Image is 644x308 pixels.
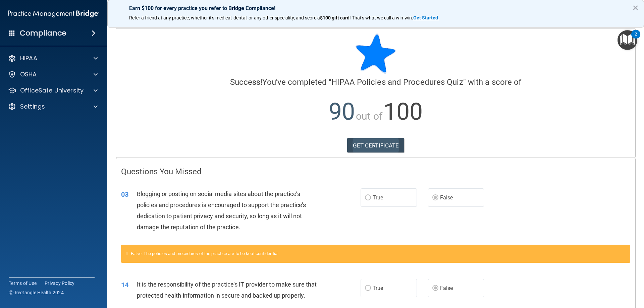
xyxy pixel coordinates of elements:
[432,195,438,200] input: False
[8,54,98,62] a: HIPAA
[413,15,439,20] a: Get Started
[329,98,355,125] span: 90
[365,195,371,200] input: True
[121,78,630,86] h4: You've completed " " with a score of
[331,77,463,87] span: HIPAA Policies and Procedures Quiz
[230,77,263,87] span: Success!
[9,289,64,296] span: Ⓒ Rectangle Health 2024
[440,194,453,201] span: False
[20,103,45,111] p: Settings
[373,285,383,291] span: True
[350,15,413,20] span: ! That's what we call a win-win.
[121,167,630,176] h4: Questions You Missed
[45,280,75,287] a: Privacy Policy
[137,190,306,231] span: Blogging or posting on social media sites about the practice’s policies and procedures is encoura...
[356,34,396,74] img: blue-star-rounded.9d042014.png
[320,15,350,20] strong: $100 gift card
[9,280,37,287] a: Terms of Use
[20,54,37,62] p: HIPAA
[129,15,320,20] span: Refer a friend at any practice, whether it's medical, dental, or any other speciality, and score a
[8,7,99,20] img: PMB logo
[20,70,37,78] p: OSHA
[632,2,639,13] button: Close
[121,281,128,289] span: 14
[131,251,279,256] span: False. The policies and procedures of the practice are to be kept confidential.
[8,86,98,95] a: OfficeSafe University
[373,194,383,201] span: True
[137,281,317,299] span: It is the responsibility of the practice’s IT provider to make sure that protected health informa...
[432,286,438,291] input: False
[635,34,637,43] div: 2
[20,28,66,38] h4: Compliance
[8,103,98,111] a: Settings
[413,15,438,20] strong: Get Started
[8,70,98,78] a: OSHA
[129,5,622,11] p: Earn $100 for every practice you refer to Bridge Compliance!
[383,98,423,125] span: 100
[365,286,371,291] input: True
[618,30,637,50] button: Open Resource Center, 2 new notifications
[440,285,453,291] span: False
[121,190,128,198] span: 03
[347,138,405,153] a: GET CERTIFICATE
[20,86,84,95] p: OfficeSafe University
[356,110,382,122] span: out of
